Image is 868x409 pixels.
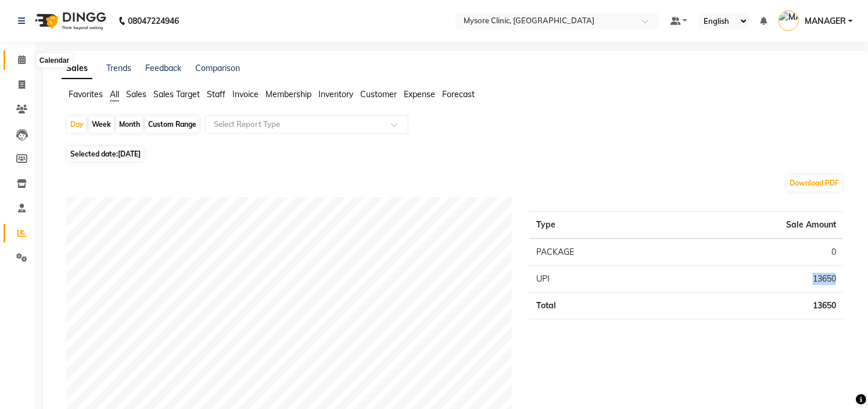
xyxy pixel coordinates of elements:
[145,116,199,133] div: Custom Range
[787,175,842,191] button: Download PDF
[110,89,119,99] span: All
[30,5,109,37] img: logo
[404,89,435,99] span: Expense
[670,239,843,266] td: 0
[529,293,669,319] td: Total
[145,63,181,73] a: Feedback
[67,147,144,161] span: Selected date:
[153,89,200,99] span: Sales Target
[128,5,179,37] b: 08047224946
[670,212,843,239] th: Sale Amount
[106,63,131,73] a: Trends
[126,89,146,99] span: Sales
[207,89,225,99] span: Staff
[89,116,114,133] div: Week
[442,89,475,99] span: Forecast
[529,212,669,239] th: Type
[67,116,87,133] div: Day
[69,89,103,99] span: Favorites
[266,89,311,99] span: Membership
[232,89,259,99] span: Invoice
[318,89,353,99] span: Inventory
[779,10,799,31] img: MANAGER
[529,266,669,293] td: UPI
[805,15,846,27] span: MANAGER
[360,89,397,99] span: Customer
[118,150,141,158] span: [DATE]
[37,54,72,67] div: Calendar
[116,116,143,133] div: Month
[670,293,843,319] td: 13650
[670,266,843,293] td: 13650
[195,63,240,73] a: Comparison
[529,239,669,266] td: PACKAGE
